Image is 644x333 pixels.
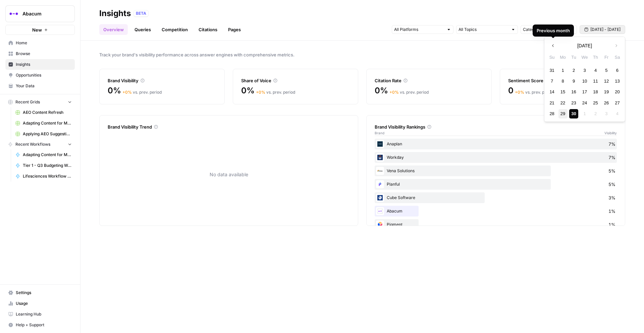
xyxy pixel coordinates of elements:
div: Th [591,53,600,62]
span: 0% [108,85,121,96]
div: Fr [602,53,611,62]
div: Su [547,53,556,62]
a: Usage [5,298,75,309]
div: Choose Thursday, September 18th, 2025 [591,87,600,96]
span: Settings [16,290,72,296]
div: Choose Sunday, September 21st, 2025 [547,98,556,107]
span: Adapting Content for Microdemos Pages [23,152,72,158]
span: Your Data [16,83,72,89]
span: Help + Support [16,322,72,328]
div: Choose Wednesday, September 17th, 2025 [580,87,589,96]
div: Choose Monday, September 29th, 2025 [558,109,568,118]
div: Choose Friday, September 5th, 2025 [602,66,611,75]
img: 4u3t5ag124w64ozvv2ge5jkmdj7i [376,207,384,215]
div: Insights [99,8,131,19]
div: Tu [569,53,578,62]
a: Learning Hub [5,309,75,320]
input: Category Related [523,26,567,33]
div: Brand Visibility [108,77,216,84]
span: Abacum [22,10,63,17]
div: Choose Monday, September 8th, 2025 [558,77,568,86]
div: Sa [613,53,622,62]
span: Usage [16,300,72,306]
span: 1% [608,208,615,215]
span: + 0 % [256,90,265,95]
a: Citations [195,24,221,35]
div: Choose Sunday, August 31st, 2025 [547,66,556,75]
div: Choose Friday, September 26th, 2025 [602,98,611,107]
div: Abacum [375,206,617,217]
a: Lifesciences Workflow ([DATE]) [12,171,75,182]
div: Choose Thursday, September 4th, 2025 [591,66,600,75]
div: Choose Sunday, September 14th, 2025 [547,87,556,96]
span: 7% [608,154,615,161]
span: 0% [375,85,388,96]
div: Choose Friday, September 12th, 2025 [602,77,611,86]
span: 7% [608,141,615,147]
div: Choose Sunday, September 28th, 2025 [547,109,556,118]
span: Applying AEO Suggestions [23,131,72,137]
a: Insights [5,59,75,70]
img: jzoxgx4vsp0oigc9x6a9eruy45gz [376,153,384,161]
button: New [5,25,75,35]
div: vs. prev. period [515,89,554,95]
a: Adapting Content for Microdemos Pages Grid [12,118,75,129]
div: Choose Wednesday, September 24th, 2025 [580,98,589,107]
div: Choose Monday, September 15th, 2025 [558,87,568,96]
a: Settings [5,287,75,298]
div: Pigment [375,219,617,230]
div: Choose Tuesday, September 9th, 2025 [569,77,578,86]
div: We [580,53,589,62]
div: Choose Friday, September 19th, 2025 [602,87,611,96]
div: month 2025-09 [546,65,623,119]
button: Recent Grids [5,97,75,107]
span: Track your brand's visibility performance across answer engines with comprehensive metrics. [99,51,625,58]
div: Choose Saturday, September 6th, 2025 [613,66,622,75]
span: + 0 % [515,90,524,95]
div: Previous month [537,27,570,34]
span: Tier 1 - Q3 Budgeting Workflows [23,162,72,169]
span: Recent Workflows [15,141,50,147]
div: Mo [558,53,568,62]
a: Overview [99,24,128,35]
span: Home [16,40,72,46]
div: vs. prev. period [389,89,429,95]
div: Workday [375,152,617,163]
div: Choose Wednesday, September 3rd, 2025 [580,66,589,75]
img: Abacum Logo [8,8,20,20]
a: Adapting Content for Microdemos Pages [12,149,75,160]
a: Tier 1 - Q3 Budgeting Workflows [12,160,75,171]
div: Not available Thursday, October 2nd, 2025 [591,109,600,118]
span: 0 [508,85,514,96]
div: Choose Thursday, September 11th, 2025 [591,77,600,86]
div: Not available Friday, October 3rd, 2025 [602,109,611,118]
div: Planful [375,179,617,190]
button: Help + Support [5,320,75,330]
a: Home [5,38,75,48]
a: Queries [130,24,155,35]
div: Choose Wednesday, September 10th, 2025 [580,77,589,86]
div: Choose Tuesday, September 30th, 2025 [569,109,578,118]
button: Recent Workflows [5,139,75,149]
button: Workspace: Abacum [5,5,75,22]
a: Applying AEO Suggestions [12,129,75,139]
img: qfv32da3tpg2w5aeicyrs9tdltut [376,221,384,229]
a: Competition [158,24,192,35]
div: Anaplan [375,139,617,149]
div: Not available Wednesday, October 1st, 2025 [580,109,589,118]
span: Insights [16,61,72,67]
a: Your Data [5,81,75,91]
img: i3l0twinuru4r0ir99tvr9iljmmv [376,140,384,148]
span: 0% [241,85,255,96]
div: Sentiment Score [508,77,617,84]
div: Choose Tuesday, September 16th, 2025 [569,87,578,96]
span: 3% [608,194,615,201]
span: [DATE] [577,42,592,49]
span: Brand [375,130,384,136]
span: Visibility [604,130,617,136]
div: No data available [108,132,350,218]
div: Citation Rate [375,77,483,84]
input: All Topics [459,26,508,33]
span: 1% [608,221,615,228]
div: Choose Monday, September 1st, 2025 [558,66,568,75]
